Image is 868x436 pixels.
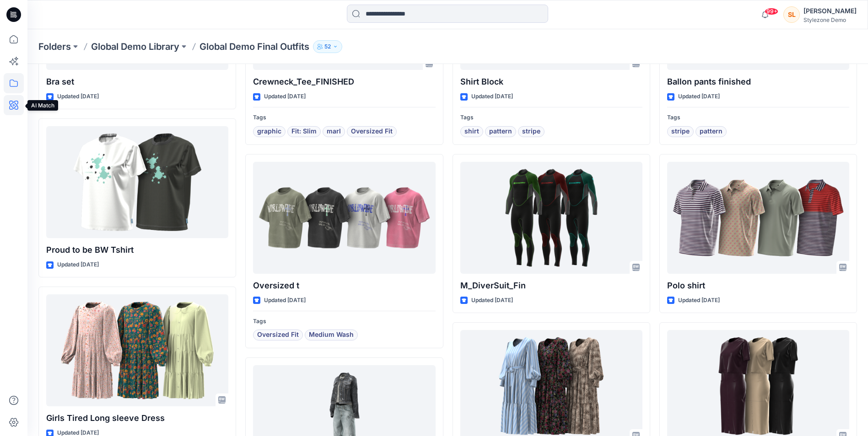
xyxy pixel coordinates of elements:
[253,162,435,274] a: Oversized t
[667,162,849,274] a: Polo shirt
[351,126,393,137] span: Oversized Fit
[253,75,435,88] p: Crewneck_Tee_FINISHED
[667,279,849,292] p: Polo shirt
[253,317,435,326] p: Tags
[57,92,99,101] p: Updated [DATE]
[464,126,479,137] span: shirt
[264,92,306,101] p: Updated [DATE]
[257,126,281,137] span: graphic
[313,40,342,53] button: 52
[327,126,341,137] span: marl
[678,92,720,101] p: Updated [DATE]
[489,126,512,137] span: pattern
[460,75,642,88] p: Shirt Block
[57,260,99,270] p: Updated [DATE]
[309,330,354,340] span: Medium Wash
[38,40,71,53] a: Folders
[460,113,642,122] p: Tags
[803,16,857,23] div: Stylezone Demo
[291,126,317,137] span: Fit: Slim
[257,330,299,340] span: Oversized Fit
[460,279,642,292] p: M_DiverSuit_Fin
[783,6,800,23] div: SL
[471,296,513,305] p: Updated [DATE]
[264,296,306,305] p: Updated [DATE]
[46,412,228,425] p: Girls Tired Long sleeve Dress
[471,92,513,101] p: Updated [DATE]
[46,126,228,238] a: Proud to be BW Tshirt
[253,113,435,122] p: Tags
[678,296,720,305] p: Updated [DATE]
[253,279,435,292] p: Oversized t
[46,294,228,406] a: Girls Tired Long sleeve Dress
[91,40,179,53] a: Global Demo Library
[46,75,228,88] p: Bra set
[324,42,331,52] p: 52
[199,40,309,53] p: Global Demo Final Outfits
[803,5,857,16] div: [PERSON_NAME]
[765,8,778,15] span: 99+
[522,126,540,137] span: stripe
[671,126,690,137] span: stripe
[460,162,642,274] a: M_DiverSuit_Fin
[667,113,849,122] p: Tags
[700,126,722,137] span: pattern
[667,75,849,88] p: Ballon pants finished
[46,244,228,256] p: Proud to be BW Tshirt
